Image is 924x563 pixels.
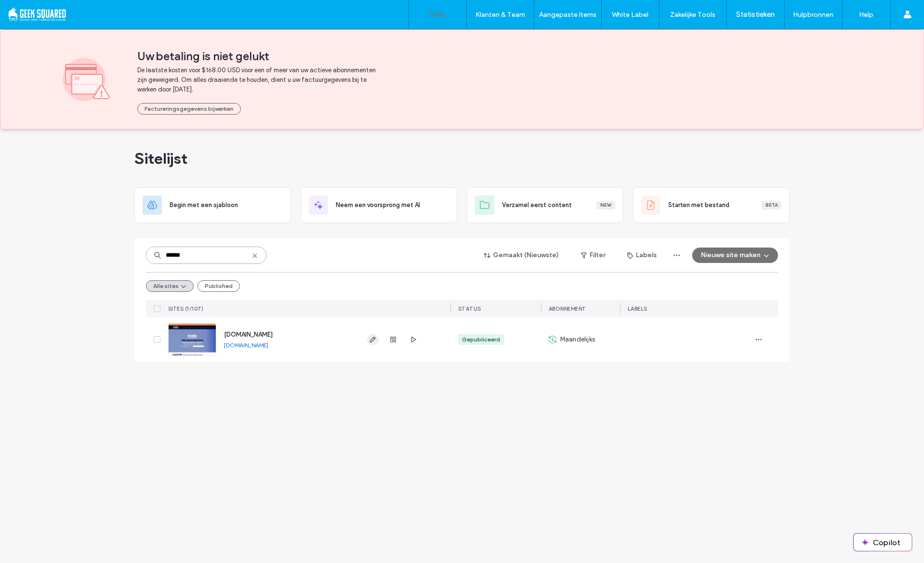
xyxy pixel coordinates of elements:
[793,11,834,19] label: Hulpbronnen
[571,248,615,263] button: Filter
[475,248,568,263] button: Gemaakt (Nieuwste)
[539,11,596,19] label: Aangepaste Items
[859,11,874,19] label: Help
[671,11,716,19] label: Zakelijke Tools
[619,248,665,263] button: Labels
[22,7,42,15] span: Help
[467,187,623,223] div: Verzamel eerst contentNew
[168,305,204,312] span: Sites (1/107)
[633,187,790,223] div: Starten met bestandBeta
[137,49,861,64] span: Uw betaling is niet gelukt
[560,335,595,344] span: Maandelijks
[628,305,647,312] span: LABELS
[458,305,481,312] span: STATUS
[737,10,775,19] label: Statistieken
[134,187,291,223] div: Begin met een sjabloon
[462,335,500,344] div: Gepubliceerd
[854,534,912,551] button: Copilot
[137,65,385,94] span: De laatste kosten voor $168.00 USD voor een of meer van uw actieve abonnementen zijn geweigerd. O...
[336,200,420,210] span: Neem een voorsprong met AI
[549,305,586,312] span: Abonnement
[596,201,615,209] div: New
[475,11,525,19] label: Klanten & Team
[612,11,649,19] label: White Label
[668,200,729,210] span: Starten met bestand
[170,200,238,210] span: Begin met een sjabloon
[692,248,778,263] button: Nieuwe site maken
[762,201,781,209] div: Beta
[146,280,194,292] button: Alle sites
[134,149,187,168] span: Sitelijst
[224,341,268,349] a: [DOMAIN_NAME]
[137,103,241,115] button: Factureringsgegevens bijwerken
[301,187,457,223] div: Neem een voorsprong met AI
[224,331,273,338] a: [DOMAIN_NAME]
[198,280,240,292] button: Published
[430,10,446,19] label: Sites
[502,200,572,210] span: Verzamel eerst content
